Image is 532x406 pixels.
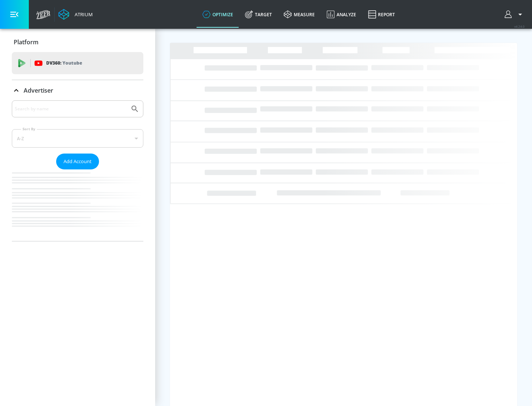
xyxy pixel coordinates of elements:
[62,59,82,67] p: Youtube
[12,52,143,74] div: DV360: Youtube
[21,127,37,131] label: Sort By
[362,1,401,28] a: Report
[278,1,321,28] a: measure
[12,32,143,52] div: Platform
[12,100,143,241] div: Advertiser
[58,9,93,20] a: Atrium
[197,1,239,28] a: optimize
[239,1,278,28] a: Target
[64,157,92,166] span: Add Account
[15,104,127,114] input: Search by name
[24,86,53,94] p: Advertiser
[514,24,525,28] span: v 4.24.0
[12,169,143,241] nav: list of Advertiser
[12,80,143,101] div: Advertiser
[14,38,38,46] p: Platform
[56,154,99,169] button: Add Account
[72,11,93,18] div: Atrium
[12,129,143,148] div: A-Z
[46,59,82,67] p: DV360:
[321,1,362,28] a: Analyze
